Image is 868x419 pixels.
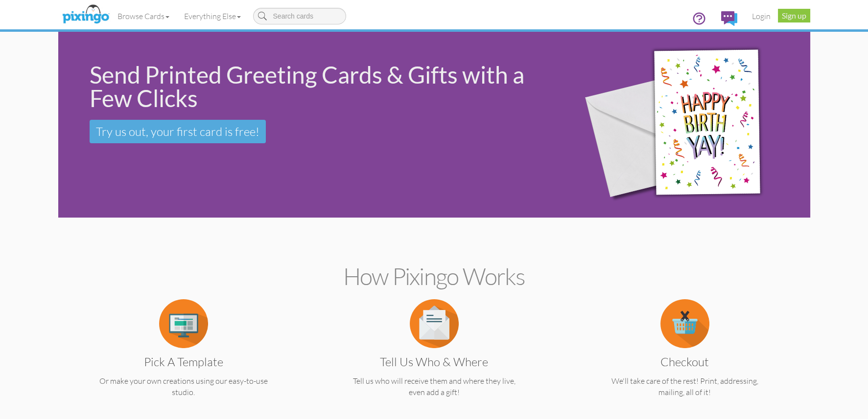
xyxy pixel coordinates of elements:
[159,299,208,348] img: item.alt
[328,375,540,398] p: Tell us who will receive them and where they live, even add a gift!
[586,355,784,368] h3: Checkout
[745,4,778,28] a: Login
[328,318,540,398] a: Tell us Who & Where Tell us who will receive them and where they live, even add a gift!
[77,318,290,398] a: Pick a Template Or make your own creations using our easy-to-use studio.
[75,264,793,289] h2: How Pixingo works
[90,63,552,110] div: Send Printed Greeting Cards & Gifts with a Few Clicks
[177,4,248,28] a: Everything Else
[60,2,112,27] img: pixingo logo
[77,375,290,398] p: Or make your own creations using our easy-to-use studio.
[110,4,177,28] a: Browse Cards
[579,375,791,398] p: We'll take care of the rest! Print, addressing, mailing, all of it!
[90,120,266,143] a: Try us out, your first card is free!
[335,355,533,368] h3: Tell us Who & Where
[778,9,810,22] a: Sign up
[660,299,709,348] img: item.alt
[96,124,259,139] span: Try us out, your first card is free!
[721,11,737,26] img: comments.svg
[410,299,459,348] img: item.alt
[85,355,282,368] h3: Pick a Template
[567,18,804,232] img: 942c5090-71ba-4bfc-9a92-ca782dcda692.png
[579,318,791,398] a: Checkout We'll take care of the rest! Print, addressing, mailing, all of it!
[253,8,346,24] input: Search cards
